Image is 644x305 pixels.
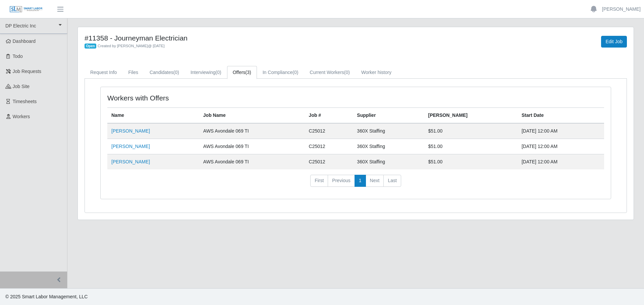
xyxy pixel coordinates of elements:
a: [PERSON_NAME] [111,159,150,164]
th: Name [107,108,199,124]
a: Request Info [85,66,122,79]
a: Edit Job [601,36,627,48]
a: Worker history [356,66,397,79]
span: Todo [13,54,23,59]
td: AWS Avondale 069 TI [199,154,305,170]
span: Job Requests [13,69,42,74]
a: Current Workers [304,66,356,79]
nav: pagination [107,175,604,192]
span: (0) [344,70,350,75]
td: C25012 [305,123,353,139]
span: (0) [216,70,221,75]
td: AWS Avondale 069 TI [199,139,305,154]
a: Candidates [144,66,185,79]
span: (0) [292,70,298,75]
a: In Compliance [257,66,304,79]
span: (3) [246,70,251,75]
span: Dashboard [13,39,36,44]
td: [DATE] 12:00 AM [518,123,604,139]
td: AWS Avondale 069 TI [199,123,305,139]
th: Start Date [518,108,604,124]
td: $51.00 [424,139,518,154]
td: C25012 [305,139,353,154]
span: (0) [173,70,179,75]
span: Workers [13,114,30,119]
h4: #11358 - Journeyman Electrician [85,34,397,42]
span: Created by [PERSON_NAME] @ [DATE] [98,44,165,48]
td: [DATE] 12:00 AM [518,139,604,154]
td: 360X Staffing [353,154,424,170]
img: SLM Logo [9,6,43,13]
span: job site [13,84,30,89]
td: $51.00 [424,154,518,170]
span: © 2025 Smart Labor Management, LLC [5,294,88,299]
a: Files [122,66,144,79]
a: [PERSON_NAME] [111,144,150,149]
th: Job # [305,108,353,124]
th: [PERSON_NAME] [424,108,518,124]
td: $51.00 [424,123,518,139]
td: C25012 [305,154,353,170]
a: Offers [227,66,257,79]
a: [PERSON_NAME] [602,6,641,13]
span: Open [85,44,96,49]
td: [DATE] 12:00 AM [518,154,604,170]
td: 360X Staffing [353,123,424,139]
a: Interviewing [185,66,227,79]
th: Supplier [353,108,424,124]
a: [PERSON_NAME] [111,128,150,134]
h4: Workers with Offers [107,94,309,102]
a: 1 [355,175,366,187]
th: Job Name [199,108,305,124]
td: 360X Staffing [353,139,424,154]
span: Timesheets [13,99,37,104]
